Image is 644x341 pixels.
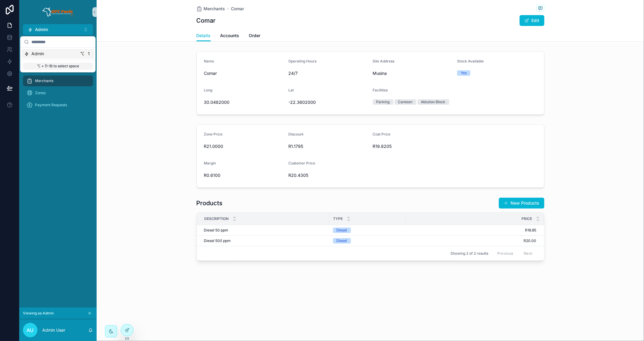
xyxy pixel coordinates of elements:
[249,30,261,42] a: Order
[499,198,544,209] button: New Products
[373,132,391,136] span: Cost Price
[522,216,532,221] span: Price
[31,51,44,57] span: Admin
[86,51,91,56] span: 1
[337,238,347,244] div: Diesel
[373,59,395,63] span: Site Address
[204,228,326,233] a: Diesel 50 ppm
[231,6,244,12] a: Comar
[288,132,303,136] span: Discount
[249,33,261,39] span: Order
[204,172,284,178] span: R0.6100
[23,75,93,86] a: Merchants
[204,88,213,92] span: Long
[450,251,488,256] span: Showing 2 of 2 results
[42,327,65,333] p: Admin User
[204,238,231,243] span: Diesel 500 ppm
[288,172,368,178] span: R20.4305
[220,33,239,39] span: Accounts
[406,238,537,243] a: R20.00
[220,30,239,42] a: Accounts
[376,99,390,105] div: Parking
[373,70,453,76] span: Musina
[406,228,537,233] a: R18.85
[42,7,74,17] img: App logo
[23,62,93,70] p: ⌥ + (1-9) to select space
[288,70,368,76] span: 24/7
[197,16,216,25] h1: Comar
[337,228,347,233] div: Diesel
[35,78,53,83] span: Merchants
[197,199,223,207] h1: Products
[27,327,34,334] span: AU
[288,161,315,165] span: Customer Price
[204,161,216,165] span: Margin
[398,99,413,105] div: Canteen
[373,88,388,92] span: Facilities
[333,216,343,221] span: Type
[204,99,284,105] span: 30.0482000
[204,59,214,63] span: Name
[288,99,368,105] span: -22.3602000
[520,15,544,26] button: Edit
[204,132,223,136] span: Zone Price
[197,33,211,39] span: Details
[197,6,225,12] a: Merchants
[19,35,97,118] div: scrollable content
[204,238,326,243] a: Diesel 500 ppm
[288,88,294,92] span: Lat
[204,143,284,149] span: R21.0000
[197,30,211,42] a: Details
[421,99,446,105] div: Ablution Block
[23,24,93,35] button: Select Button
[204,6,225,12] span: Merchants
[461,70,467,76] div: Yes
[457,59,484,63] span: Stock Available
[373,143,481,149] span: R19.8205
[204,228,229,233] span: Diesel 50 ppm
[35,91,46,95] span: Zones
[204,216,229,221] span: Description
[288,59,316,63] span: Operating Hours
[35,103,67,107] span: Payment Requests
[204,70,284,76] span: Comar
[288,143,368,149] span: R1.1795
[23,88,93,98] a: Zones
[23,311,54,316] span: Viewing as Admin
[35,27,48,33] span: Admin
[333,238,402,244] a: Diesel
[21,48,95,60] div: Suggestions
[80,51,85,56] span: ⌥
[23,100,93,110] a: Payment Requests
[333,228,402,233] a: Diesel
